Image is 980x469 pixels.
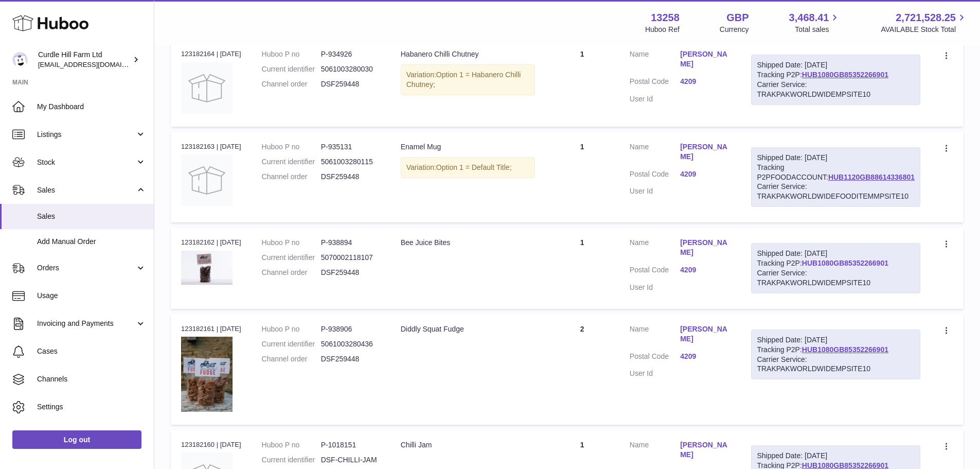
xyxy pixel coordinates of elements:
[181,324,241,334] div: 123182161 | [DATE]
[757,355,915,374] div: Carrier Service: TRAKPAKWORLDWIDEMPSITE10
[37,130,135,140] span: Listings
[262,238,321,248] dt: Huboo P no
[321,64,380,74] dd: 5061003280030
[680,77,730,86] a: 4209
[37,319,135,328] span: Invoicing and Payments
[802,259,888,267] a: HUB1080GB85352266901
[181,251,233,285] img: 1705935836.jpg
[630,94,680,104] dt: User Id
[630,169,680,182] dt: Postal Code
[757,268,915,288] div: Carrier Service: TRAKPAKWORLDWIDEMPSITE10
[262,354,321,364] dt: Channel order
[789,11,841,34] a: 3,468.41 Total sales
[181,142,241,151] div: 123182163 | [DATE]
[262,49,321,59] dt: Huboo P no
[680,440,730,460] a: [PERSON_NAME]
[757,335,915,345] div: Shipped Date: [DATE]
[406,71,521,89] span: Option 1 = Habanero Chilli Chutney;
[321,440,380,450] dd: P-1018151
[37,374,146,384] span: Channels
[401,440,535,450] div: Chilli Jam
[321,339,380,349] dd: 5061003280436
[262,79,321,89] dt: Channel order
[181,62,233,114] img: no-photo.jpg
[262,339,321,349] dt: Current identifier
[321,455,380,465] dd: DSF-CHILLI-JAM
[37,346,146,356] span: Cases
[757,80,915,99] div: Carrier Service: TRAKPAKWORLDWIDEMPSITE10
[321,354,380,364] dd: DSF259448
[262,455,321,465] dt: Current identifier
[789,11,829,25] span: 3,468.41
[37,237,146,247] span: Add Manual Order
[181,154,233,206] img: no-photo.jpg
[321,268,380,277] dd: DSF259448
[630,238,680,260] dt: Name
[321,324,380,334] dd: P-938906
[630,186,680,196] dt: User Id
[321,253,380,263] dd: 5070002118107
[680,169,730,179] a: 4209
[630,369,680,378] dt: User Id
[401,324,535,334] div: Diddly Squat Fudge
[262,268,321,277] dt: Channel order
[751,55,920,105] div: Tracking P2P:
[630,49,680,72] dt: Name
[680,238,730,257] a: [PERSON_NAME]
[545,39,619,126] td: 1
[321,157,380,167] dd: 5061003280115
[828,173,915,181] a: HUB1120GB88614336801
[37,212,146,221] span: Sales
[37,263,135,273] span: Orders
[795,25,841,34] span: Total sales
[401,142,535,152] div: Enamel Mug
[630,77,680,89] dt: Postal Code
[436,163,512,171] span: Option 1 = Default Title;
[37,185,135,195] span: Sales
[401,238,535,248] div: Bee Juice Bites
[680,265,730,275] a: 4209
[401,64,535,95] div: Variation:
[545,132,619,222] td: 1
[262,64,321,74] dt: Current identifier
[12,52,28,67] img: internalAdmin-13258@internal.huboo.com
[262,253,321,263] dt: Current identifier
[262,142,321,152] dt: Huboo P no
[401,49,535,59] div: Habanero Chilli Chutney
[757,60,915,70] div: Shipped Date: [DATE]
[630,440,680,462] dt: Name
[321,49,380,59] dd: P-934926
[321,142,380,152] dd: P-935131
[802,71,888,79] a: HUB1080GB85352266901
[751,329,920,380] div: Tracking P2P:
[630,265,680,277] dt: Postal Code
[881,25,968,34] span: AVAILABLE Stock Total
[545,228,619,309] td: 1
[37,291,146,301] span: Usage
[630,142,680,164] dt: Name
[630,324,680,346] dt: Name
[680,142,730,162] a: [PERSON_NAME]
[757,451,915,461] div: Shipped Date: [DATE]
[37,158,135,167] span: Stock
[751,147,920,207] div: Tracking P2PFOODACCOUNT:
[181,238,241,247] div: 123182162 | [DATE]
[680,352,730,361] a: 4209
[262,172,321,182] dt: Channel order
[321,79,380,89] dd: DSF259448
[802,345,888,354] a: HUB1080GB85352266901
[757,153,915,163] div: Shipped Date: [DATE]
[38,50,131,70] div: Curdle Hill Farm Ltd
[262,157,321,167] dt: Current identifier
[757,249,915,258] div: Shipped Date: [DATE]
[181,337,233,412] img: 132581705941774.jpg
[680,324,730,344] a: [PERSON_NAME]
[645,25,680,34] div: Huboo Ref
[680,49,730,69] a: [PERSON_NAME]
[720,25,749,34] div: Currency
[12,430,141,449] a: Log out
[38,60,151,68] span: [EMAIL_ADDRESS][DOMAIN_NAME]
[262,324,321,334] dt: Huboo P no
[321,172,380,182] dd: DSF259448
[545,314,619,425] td: 2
